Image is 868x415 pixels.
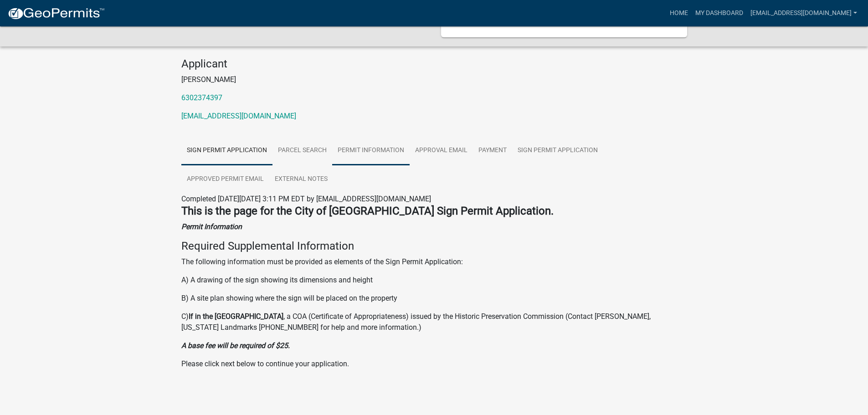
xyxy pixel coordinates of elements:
[181,205,554,217] strong: This is the page for the City of [GEOGRAPHIC_DATA] Sign Permit Application.
[181,136,272,165] a: Sign Permit Application
[181,293,687,304] p: B) A site plan showing where the sign will be placed on the property
[666,5,692,22] a: Home
[692,5,747,22] a: My Dashboard
[181,165,269,194] a: Approved Permit Email
[181,341,290,350] strong: A base fee will be required of $25.
[181,222,242,231] strong: Permit Information
[181,256,687,267] p: The following information must be provided as elements of the Sign Permit Application:
[181,275,687,286] p: A) A drawing of the sign showing its dimensions and height
[332,136,410,165] a: Permit Information
[181,195,431,203] span: Completed [DATE][DATE] 3:11 PM EDT by [EMAIL_ADDRESS][DOMAIN_NAME]
[181,57,687,71] h4: Applicant
[181,311,687,333] p: C) , a COA (Certificate of Appropriateness) issued by the Historic Preservation Commission (Conta...
[512,136,603,165] a: Sign Permit Application
[410,136,473,165] a: Approval Email
[181,359,687,369] p: Please click next below to continue your application.
[272,136,332,165] a: Parcel search
[189,312,283,321] strong: If in the [GEOGRAPHIC_DATA]
[181,240,687,253] h4: Required Supplemental Information
[269,165,333,194] a: External Notes
[747,5,861,22] a: [EMAIL_ADDRESS][DOMAIN_NAME]
[181,112,296,120] a: [EMAIL_ADDRESS][DOMAIN_NAME]
[181,74,687,85] p: [PERSON_NAME]
[473,136,512,165] a: Payment
[181,93,222,102] a: 6302374397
